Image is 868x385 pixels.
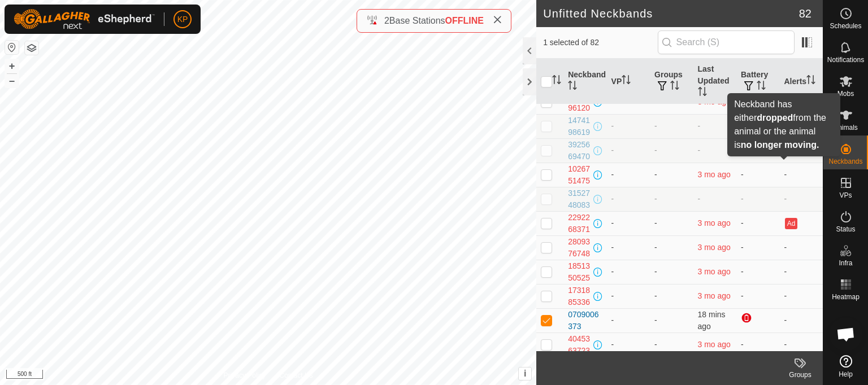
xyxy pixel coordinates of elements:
div: 3152748083 [568,187,591,211]
span: 2 [384,16,389,25]
h2: Unfitted Neckbands [543,7,799,20]
td: - [650,138,693,163]
td: - [650,284,693,308]
td: - [736,187,779,211]
td: - [736,163,779,187]
td: - [779,114,823,138]
span: 1 June 2025, 5:03 pm [698,291,731,300]
div: 0709006373 [568,309,602,333]
p-sorticon: Activate to sort [698,89,707,98]
img: Gallagher Logo [14,9,155,29]
td: - [650,235,693,260]
td: - [779,308,823,333]
span: 1 June 2025, 5:07 pm [698,243,731,252]
button: Reset Map [5,41,19,54]
span: Infra [839,260,852,266]
app-display-virtual-paddock-transition: - [611,243,614,252]
button: – [5,74,19,88]
div: Groups [778,370,823,380]
p-sorticon: Activate to sort [622,77,631,86]
td: - [736,235,779,260]
span: Notifications [827,56,864,63]
td: - [650,114,693,138]
div: 2292268371 [568,212,591,235]
span: 4 June 2025, 1:17 am [698,218,731,228]
a: Privacy Policy [224,370,266,380]
td: - [736,333,779,357]
td: - [650,308,693,333]
p-sorticon: Activate to sort [670,82,679,91]
app-display-virtual-paddock-transition: - [611,218,614,228]
td: - [650,333,693,357]
td: - [650,187,693,211]
td: - [736,211,779,235]
span: Base Stations [389,16,445,25]
input: Search (S) [658,30,795,54]
span: Schedules [830,23,861,29]
td: - [736,114,779,138]
th: Groups [650,59,693,104]
td: - [650,163,693,187]
a: Contact Us [279,370,313,380]
span: 1 June 2025, 4:58 pm [698,267,731,276]
div: 1851350525 [568,260,591,284]
app-display-virtual-paddock-transition: - [611,316,614,325]
th: Last Updated [693,59,736,104]
span: 1 selected of 82 [543,37,657,49]
p-sorticon: Activate to sort [757,82,766,91]
button: + [5,59,19,73]
span: 17 Sept 2025, 6:13 pm [698,310,726,331]
td: - [779,284,823,308]
app-display-virtual-paddock-transition: - [611,291,614,300]
th: VP [607,59,650,104]
span: 1 June 2025, 4:57 pm [698,340,731,349]
div: 1731885336 [568,285,591,308]
div: 1026751475 [568,163,591,187]
p-sorticon: Activate to sort [806,77,815,86]
div: 3925669470 [568,139,591,163]
div: 4045363723 [568,333,591,357]
button: Ad [785,218,797,229]
td: - [779,187,823,211]
th: Alerts [779,59,823,104]
th: Neckband [563,59,606,104]
button: i [519,368,531,380]
th: Battery [736,59,779,104]
app-display-virtual-paddock-transition: - [611,267,614,276]
p-sorticon: Activate to sort [552,77,561,86]
td: - [736,260,779,284]
p-sorticon: Activate to sort [568,82,577,91]
app-display-virtual-paddock-transition: - [611,170,614,179]
app-display-virtual-paddock-transition: - [611,340,614,349]
div: 2809376748 [568,236,591,260]
span: VPs [839,192,852,199]
td: - [736,284,779,308]
td: - [779,138,823,163]
td: - [779,235,823,260]
td: - [650,211,693,235]
span: 82 [799,5,811,22]
span: OFFLINE [445,16,484,25]
div: Open chat [829,317,863,351]
span: Heatmap [832,294,860,300]
span: i [524,369,526,378]
app-display-virtual-paddock-transition: - [611,146,614,155]
td: - [779,163,823,187]
span: - [698,146,701,155]
app-display-virtual-paddock-transition: - [611,121,614,130]
span: - [698,121,701,130]
td: - [650,260,693,284]
a: Help [823,351,868,382]
span: Animals [834,124,858,131]
span: Neckbands [828,158,862,165]
span: Status [836,226,855,233]
span: - [698,194,701,203]
div: 1474198619 [568,115,591,138]
app-display-virtual-paddock-transition: - [611,194,614,203]
button: Map Layers [25,41,38,55]
span: 1 June 2025, 5:03 pm [698,170,731,179]
span: Mobs [837,90,854,97]
td: - [779,333,823,357]
span: Help [839,371,853,378]
td: - [779,260,823,284]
